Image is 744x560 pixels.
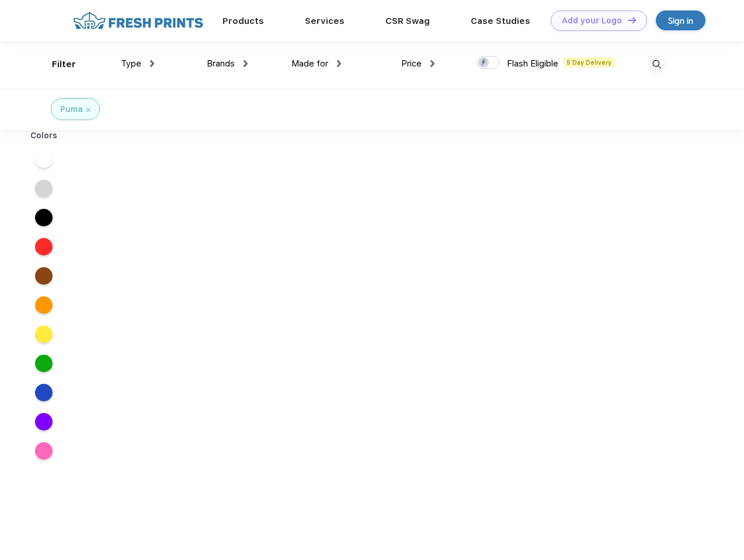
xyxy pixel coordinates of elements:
[244,60,248,67] img: dropdown.png
[121,58,141,69] span: Type
[430,60,434,67] img: dropdown.png
[337,60,341,67] img: dropdown.png
[563,57,615,68] span: 5 Day Delivery
[647,55,666,74] img: desktop_search.svg
[69,10,207,31] img: fo%20logo%202.webp
[507,58,558,69] span: Flash Eligible
[668,14,693,27] div: Sign in
[562,16,622,26] div: Add your Logo
[52,58,76,71] div: Filter
[22,129,67,142] div: Colors
[60,103,83,116] div: Puma
[385,16,430,26] a: CSR Swag
[656,10,705,30] a: Sign in
[150,60,154,67] img: dropdown.png
[207,58,235,69] span: Brands
[628,17,636,23] img: DT
[305,16,345,26] a: Services
[86,108,91,112] img: filter_cancel.svg
[401,58,422,69] span: Price
[291,58,328,69] span: Made for
[222,16,264,26] a: Products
